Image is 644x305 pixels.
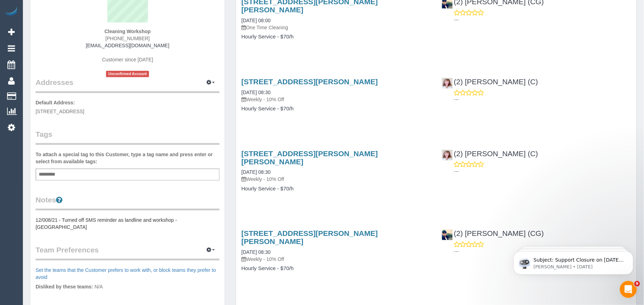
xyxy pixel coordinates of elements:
[241,169,271,175] a: [DATE] 08:30
[442,150,453,160] img: (2) Kerry Welfare (C)
[36,216,219,231] pre: 12/008/21 - Turned off SMS reminder as landline and workshop - [GEOGRAPHIC_DATA]
[241,229,378,245] a: [STREET_ADDRESS][PERSON_NAME][PERSON_NAME]
[634,281,640,287] span: 9
[94,284,103,290] span: N/A
[454,16,631,23] p: ---
[31,27,122,33] p: Message from Ellie, sent 4w ago
[241,256,431,263] p: Weekly - 10% Off
[36,99,75,106] label: Default Address:
[86,43,169,48] a: [EMAIL_ADDRESS][DOMAIN_NAME]
[442,229,544,237] a: (2) [PERSON_NAME] (CG)
[241,176,431,183] p: Weekly - 10% Off
[442,78,453,89] img: (2) Kerry Welfare (C)
[454,168,631,175] p: ---
[241,90,271,95] a: [DATE] 08:30
[241,106,431,112] h4: Hourly Service - $70/h
[442,150,538,158] a: (2) [PERSON_NAME] (C)
[241,249,271,255] a: [DATE] 08:30
[442,230,453,240] img: (2) Syed Razvi (CG)
[454,248,631,255] p: ---
[503,237,644,286] iframe: Intercom notifications message
[241,186,431,192] h4: Hourly Service - $70/h
[241,266,431,272] h4: Hourly Service - $70/h
[102,57,153,62] span: Customer since [DATE]
[442,78,538,86] a: (2) [PERSON_NAME] (C)
[241,18,271,23] a: [DATE] 08:00
[241,34,431,40] h4: Hourly Service - $70/h
[241,78,378,86] a: [STREET_ADDRESS][PERSON_NAME]
[454,96,631,103] p: ---
[241,96,431,103] p: Weekly - 10% Off
[241,150,378,166] a: [STREET_ADDRESS][PERSON_NAME][PERSON_NAME]
[105,29,151,34] strong: Cleaning Workshop
[36,283,93,291] label: Disliked by these teams:
[36,109,84,114] span: [STREET_ADDRESS]
[36,245,219,261] legend: Team Preferences
[241,24,431,31] p: One Time Cleaning
[36,151,219,165] label: To attach a special tag to this Customer, type a tag name and press enter or select from availabl...
[620,281,637,298] iframe: Intercom live chat
[4,7,18,17] img: Automaid Logo
[36,267,216,280] a: Set the teams that the Customer prefers to work with, or block teams they prefer to avoid
[31,20,121,131] span: Subject: Support Closure on [DATE] Hey Everyone: Automaid Support will be closed [DATE][DATE] in ...
[36,129,219,145] legend: Tags
[36,195,219,211] legend: Notes
[105,36,150,41] span: [PHONE_NUMBER]
[106,71,149,77] span: Unconfirmed Account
